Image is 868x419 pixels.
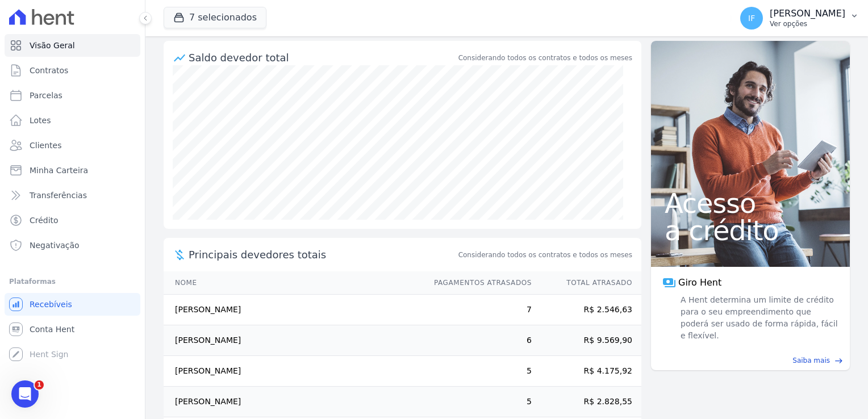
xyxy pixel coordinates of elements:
span: Giro Hent [678,276,721,290]
a: Recebíveis [5,293,140,316]
td: R$ 4.175,92 [532,356,641,387]
td: [PERSON_NAME] [164,325,423,356]
td: 5 [423,387,532,417]
td: R$ 2.828,55 [532,387,641,417]
td: R$ 2.546,63 [532,295,641,325]
span: Acesso [665,190,836,217]
th: Pagamentos Atrasados [423,271,532,295]
th: Total Atrasado [532,271,641,295]
p: Ver opções [770,19,845,28]
a: Saiba mais east [658,355,843,366]
a: Crédito [5,209,140,232]
span: Saiba mais [792,355,830,366]
iframe: Intercom live chat [11,380,39,408]
span: Negativação [30,240,80,251]
span: Contratos [30,65,68,76]
td: 7 [423,295,532,325]
span: Transferências [30,190,87,201]
td: [PERSON_NAME] [164,356,423,387]
button: IF [PERSON_NAME] Ver opções [731,2,868,34]
a: Conta Hent [5,318,140,341]
a: Parcelas [5,84,140,107]
td: 5 [423,356,532,387]
td: [PERSON_NAME] [164,387,423,417]
span: a crédito [665,217,836,244]
span: 1 [35,380,44,389]
a: Contratos [5,59,140,82]
span: Lotes [30,115,51,126]
td: R$ 9.569,90 [532,325,641,356]
span: Clientes [30,140,61,151]
span: east [834,357,843,365]
td: [PERSON_NAME] [164,295,423,325]
button: 7 selecionados [164,7,266,28]
span: Principais devedores totais [189,247,456,262]
span: Parcelas [30,90,62,101]
a: Visão Geral [5,34,140,57]
span: IF [748,14,755,22]
span: Minha Carteira [30,165,88,176]
span: Crédito [30,215,59,226]
th: Nome [164,271,423,295]
div: Saldo devedor total [189,50,456,65]
a: Lotes [5,109,140,132]
div: Plataformas [9,275,136,288]
span: Conta Hent [30,324,74,335]
a: Transferências [5,184,140,207]
td: 6 [423,325,532,356]
a: Minha Carteira [5,159,140,182]
div: Considerando todos os contratos e todos os meses [458,53,632,63]
span: Recebíveis [30,299,72,310]
a: Negativação [5,234,140,257]
a: Clientes [5,134,140,157]
span: Considerando todos os contratos e todos os meses [458,250,632,260]
p: [PERSON_NAME] [770,8,845,19]
span: A Hent determina um limite de crédito para o seu empreendimento que poderá ser usado de forma ráp... [678,294,838,342]
span: Visão Geral [30,40,75,51]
